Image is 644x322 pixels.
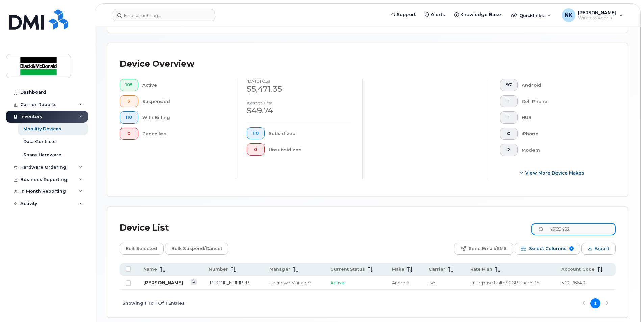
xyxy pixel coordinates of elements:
[120,111,138,124] button: 110
[165,243,228,255] button: Bulk Suspend/Cancel
[522,128,605,140] div: iPhone
[500,95,518,107] button: 1
[500,128,518,140] button: 0
[125,99,132,104] span: 5
[531,223,616,235] input: Search Device List ...
[581,243,616,255] button: Export
[506,147,512,153] span: 2
[392,266,404,272] span: Make
[431,11,445,18] span: Alerts
[522,111,605,124] div: HUB
[397,11,416,18] span: Support
[269,143,352,156] div: Unsubsidized
[142,79,225,91] div: Active
[565,11,573,19] span: NK
[470,266,492,272] span: Rate Plan
[269,266,290,272] span: Manager
[171,244,222,254] span: Bulk Suspend/Cancel
[252,147,259,152] span: 0
[386,8,420,21] a: Support
[120,219,169,237] div: Device List
[247,143,265,156] button: 0
[247,83,351,95] div: $5,471.35
[252,131,259,136] span: 110
[209,280,250,285] a: [PHONE_NUMBER]
[557,8,628,22] div: Nuray Kiamil
[392,280,410,285] span: Android
[460,11,501,18] span: Knowledge Base
[330,266,365,272] span: Current Status
[191,279,197,285] a: View Last Bill
[142,111,225,124] div: With Billing
[125,131,132,136] span: 0
[561,280,585,285] span: 5301.76640
[247,101,351,105] h4: Average cost
[247,105,351,116] div: $49.74
[269,279,318,286] div: Unknown Manager
[506,99,512,104] span: 1
[522,144,605,156] div: Modem
[126,244,157,254] span: Edit Selected
[113,9,215,21] input: Find something...
[450,8,506,21] a: Knowledge Base
[500,144,518,156] button: 2
[522,79,605,91] div: Android
[125,115,132,120] span: 110
[522,95,605,107] div: Cell Phone
[500,167,605,179] button: View More Device Makes
[429,280,437,285] span: Bell
[506,8,556,22] div: Quicklinks
[506,131,512,136] span: 0
[578,15,616,21] span: Wireless Admin
[529,244,567,254] span: Select Columns
[506,115,512,120] span: 1
[525,170,584,176] span: View More Device Makes
[469,244,507,254] span: Send Email/SMS
[120,243,164,255] button: Edit Selected
[420,8,450,21] a: Alerts
[519,12,544,18] span: Quicklinks
[515,243,580,255] button: Select Columns 9
[470,280,539,285] span: Enterprise Unltd/10GB Share 36
[125,82,132,88] span: 105
[454,243,513,255] button: Send Email/SMS
[569,246,574,251] span: 9
[594,244,609,254] span: Export
[330,280,344,285] span: Active
[143,266,157,272] span: Name
[120,128,138,140] button: 0
[429,266,445,272] span: Carrier
[590,298,600,308] button: Page 1
[143,280,183,285] a: [PERSON_NAME]
[247,127,265,139] button: 110
[142,95,225,107] div: Suspended
[120,55,194,73] div: Device Overview
[120,79,138,91] button: 105
[120,95,138,107] button: 5
[500,111,518,124] button: 1
[247,79,351,83] h4: [DATE] cost
[142,128,225,140] div: Cancelled
[122,298,185,308] span: Showing 1 To 1 Of 1 Entries
[506,82,512,88] span: 97
[561,266,595,272] span: Account Code
[269,127,352,139] div: Subsidized
[209,266,228,272] span: Number
[500,79,518,91] button: 97
[578,10,616,15] span: [PERSON_NAME]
